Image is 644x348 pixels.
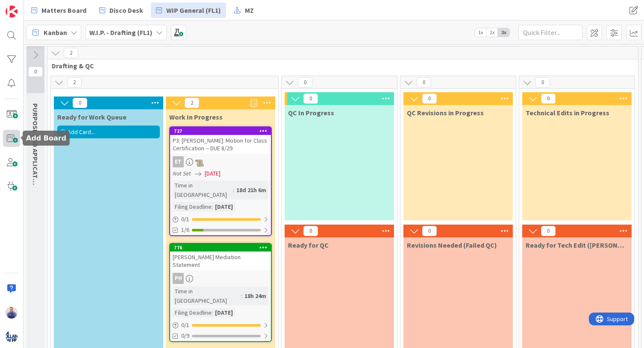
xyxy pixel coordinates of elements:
span: 0 / 1 [181,321,189,330]
span: 0 [541,226,556,236]
div: ET [170,156,271,167]
span: Ready for Tech Edit (Jimmy) [526,241,628,249]
b: W.I.P. - Drafting (FL1) [89,28,153,37]
span: 0 [298,77,312,88]
span: 0 [417,77,431,88]
div: PH [170,273,271,284]
span: QC In Progress [288,108,334,117]
div: 727P3: [PERSON_NAME]: Motion for Class Certification -- DUE 8/29 [170,127,271,154]
div: 776 [170,244,271,251]
span: 0 [535,77,550,88]
div: 0/1 [170,214,271,225]
div: 727 [174,128,271,134]
span: Support [18,1,39,12]
div: [DATE] [213,308,235,317]
span: 1/6 [181,225,189,234]
span: 0/9 [181,331,189,340]
div: P3: [PERSON_NAME]: Motion for Class Certification -- DUE 8/29 [170,135,271,154]
h5: Add Board [26,134,66,142]
div: 727 [170,127,271,135]
a: Matters Board [26,3,91,18]
img: JG [6,307,18,319]
span: Add Card... [68,128,95,136]
div: 18h 24m [242,291,268,301]
span: Disco Desk [109,5,143,15]
span: [DATE] [205,169,221,178]
div: PH [173,273,184,284]
span: 0 [303,226,318,236]
span: Kanban [44,27,67,38]
span: MZ [245,5,254,15]
div: [PERSON_NAME] Mediation Statement [170,251,271,270]
span: Drafting & QC [52,61,627,70]
a: Disco Desk [94,3,148,18]
span: 0 [541,94,556,104]
div: 18d 21h 6m [234,185,268,195]
div: Filing Deadline [173,308,212,317]
span: PURPOSE AND APPLICATION OF DRAFTING AND FILING DESK [31,103,40,286]
input: Quick Filter... [518,25,582,40]
span: : [212,202,213,211]
span: 2x [486,28,498,37]
span: Ready for Work Queue [57,113,126,121]
span: Revisions Needed (Failed QC) [407,241,497,249]
span: Ready for QC [288,241,329,249]
span: : [212,308,213,317]
div: 776 [174,245,271,251]
div: Time in [GEOGRAPHIC_DATA] [173,181,233,199]
span: Matters Board [41,5,86,15]
span: : [241,291,242,301]
div: Filing Deadline [173,202,212,211]
div: [DATE] [213,202,235,211]
span: : [233,185,234,195]
span: 2 [64,48,78,58]
span: 0 [73,98,87,108]
div: ET [173,156,184,167]
span: 0 [422,226,437,236]
a: MZ [229,3,259,18]
a: WIP General (FL1) [151,3,226,18]
i: Not Set [173,170,191,177]
a: 727P3: [PERSON_NAME]: Motion for Class Certification -- DUE 8/29ETNot Set[DATE]Time in [GEOGRAPHI... [169,126,272,236]
a: 776[PERSON_NAME] Mediation StatementPHTime in [GEOGRAPHIC_DATA]:18h 24mFiling Deadline:[DATE]0/10/9 [169,243,272,342]
span: 3x [498,28,509,37]
div: Time in [GEOGRAPHIC_DATA] [173,287,241,305]
span: Work In Progress [169,113,223,121]
span: 2 [185,98,199,108]
span: WIP General (FL1) [166,5,221,15]
span: 0 [303,94,318,104]
span: 1x [475,28,486,37]
div: 776[PERSON_NAME] Mediation Statement [170,244,271,270]
span: Technical Edits in Progress [526,108,609,117]
span: 2 [67,77,82,88]
span: 0 / 1 [181,215,189,224]
div: 0/1 [170,320,271,330]
span: 0 [422,94,437,104]
span: QC Revisions in Progress [407,108,484,117]
span: 0 [28,67,43,77]
img: avatar [6,330,18,342]
img: Visit kanbanzone.com [6,6,18,18]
